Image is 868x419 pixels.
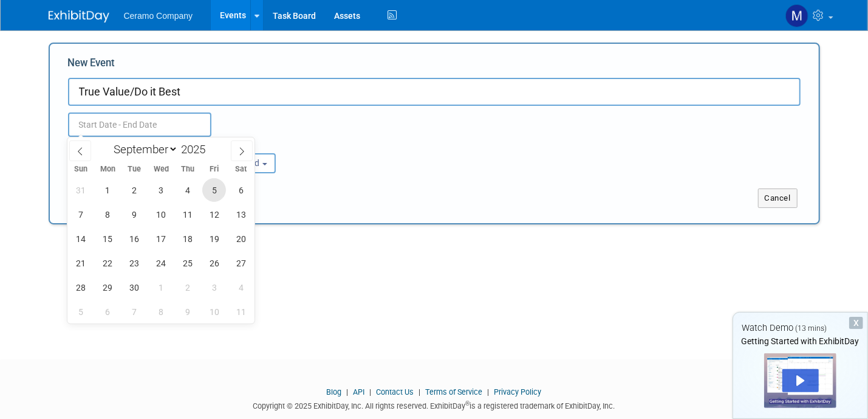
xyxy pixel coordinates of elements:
span: October 10, 2025 [202,300,226,324]
span: September 11, 2025 [176,203,200,226]
span: August 31, 2025 [69,178,93,202]
span: | [367,387,375,396]
span: | [485,387,493,396]
div: Attendance / Format: [68,137,175,153]
div: Getting Started with ExhibitDay [733,335,867,347]
input: Name of Trade Show / Conference [68,78,801,106]
span: September 7, 2025 [69,203,93,226]
span: September 27, 2025 [229,251,253,275]
span: October 2, 2025 [176,275,200,299]
span: September 19, 2025 [202,227,226,251]
span: September 28, 2025 [69,275,93,299]
input: Start Date - End Date [68,113,211,137]
span: October 8, 2025 [149,300,173,324]
span: Sun [67,165,94,173]
span: September 21, 2025 [69,251,93,275]
div: Dismiss [849,317,863,329]
span: | [416,387,424,396]
div: Watch Demo [733,322,867,334]
button: Cancel [758,189,798,208]
div: Play [782,369,819,392]
span: September 1, 2025 [96,178,120,202]
span: (13 mins) [795,324,827,333]
span: September 9, 2025 [123,203,146,226]
sup: ® [466,400,470,407]
a: API [354,387,365,396]
span: Fri [201,165,228,173]
a: Contact Us [377,387,414,396]
span: September 18, 2025 [176,227,200,251]
span: | [344,387,352,396]
span: September 20, 2025 [229,227,253,251]
span: September 4, 2025 [176,178,200,202]
span: September 23, 2025 [123,251,146,275]
span: September 24, 2025 [149,251,173,275]
span: Thu [174,165,201,173]
span: October 11, 2025 [229,300,253,324]
label: New Event [68,56,115,75]
span: September 22, 2025 [96,251,120,275]
span: September 26, 2025 [202,251,226,275]
span: September 12, 2025 [202,203,226,226]
span: September 30, 2025 [123,275,146,299]
input: Year [178,142,214,156]
span: September 6, 2025 [229,178,253,202]
a: Blog [327,387,342,396]
span: September 2, 2025 [123,178,146,202]
span: September 10, 2025 [149,203,173,226]
span: Tue [121,165,148,173]
span: October 7, 2025 [123,300,146,324]
span: October 5, 2025 [69,300,93,324]
span: Sat [228,165,255,173]
span: October 3, 2025 [202,275,226,299]
span: September 29, 2025 [96,275,120,299]
span: Ceramo Company [124,11,193,21]
span: September 8, 2025 [96,203,120,226]
a: Terms of Service [426,387,483,396]
span: September 25, 2025 [176,251,200,275]
span: Mon [94,165,121,173]
span: September 3, 2025 [149,178,173,202]
img: Mark Ries [785,4,808,27]
div: Participation: [193,137,300,153]
span: September 17, 2025 [149,227,173,251]
span: September 13, 2025 [229,203,253,226]
span: Wed [148,165,174,173]
a: Privacy Policy [494,387,542,396]
span: October 1, 2025 [149,275,173,299]
span: September 14, 2025 [69,227,93,251]
span: October 9, 2025 [176,300,200,324]
img: ExhibitDay [49,10,109,23]
span: September 5, 2025 [202,178,226,202]
span: September 15, 2025 [96,227,120,251]
span: October 4, 2025 [229,275,253,299]
span: September 16, 2025 [123,227,146,251]
select: Month [108,142,178,157]
span: October 6, 2025 [96,300,120,324]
